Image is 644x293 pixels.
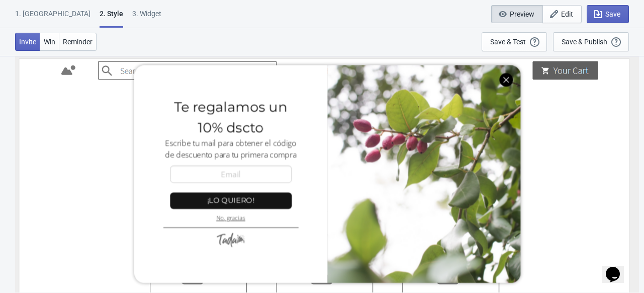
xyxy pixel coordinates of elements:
[587,5,629,23] button: Save
[59,33,97,51] button: Reminder
[482,32,547,51] button: Save & Test
[602,253,634,283] iframe: chat widget
[132,9,161,26] div: 3. Widget
[44,38,55,46] span: Win
[605,10,620,18] span: Save
[63,38,93,46] span: Reminder
[40,33,59,51] button: Win
[15,33,40,51] button: Invite
[100,9,123,28] div: 2 . Style
[510,10,534,18] span: Preview
[542,5,582,23] button: Edit
[490,38,526,46] div: Save & Test
[19,38,36,46] span: Invite
[562,38,607,46] div: Save & Publish
[553,32,629,51] button: Save & Publish
[561,10,573,18] span: Edit
[15,9,90,26] div: 1. [GEOGRAPHIC_DATA]
[491,5,543,23] button: Preview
